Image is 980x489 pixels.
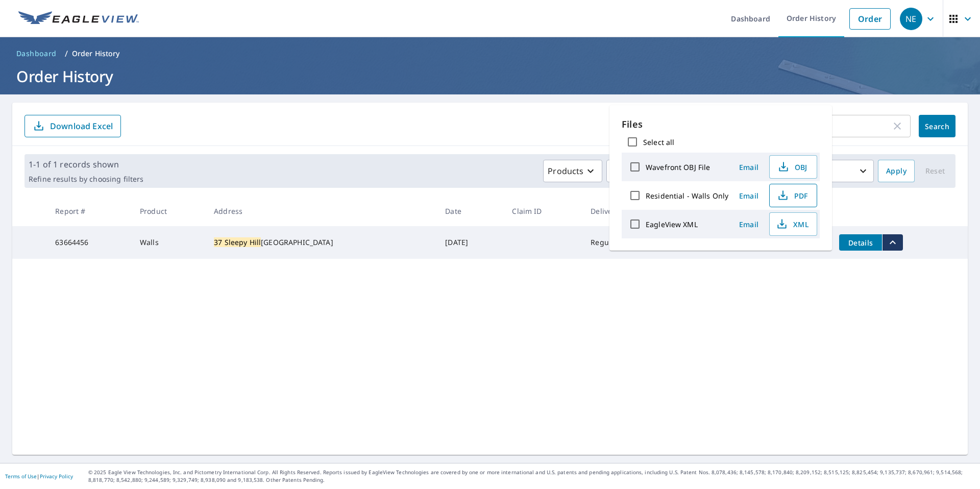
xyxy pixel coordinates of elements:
[882,234,903,251] button: filesDropdownBtn-63664456
[646,219,698,229] label: EagleView XML
[919,115,955,137] button: Search
[47,196,132,226] th: Report #
[646,191,728,201] label: Residential - Walls Only
[214,237,261,247] mark: 37 Sleepy Hill
[29,158,143,170] p: 1-1 of 1 records shown
[16,48,57,59] span: Dashboard
[582,196,658,226] th: Delivery
[437,196,504,226] th: Date
[737,191,761,201] span: Email
[886,165,906,178] span: Apply
[769,212,817,236] button: XML
[12,45,61,62] a: Dashboard
[12,66,968,87] h1: Order History
[12,45,968,62] nav: breadcrumb
[732,188,765,204] button: Email
[776,161,808,173] span: OBJ
[132,226,206,259] td: Walls
[50,120,113,132] p: Download Excel
[437,226,504,259] td: [DATE]
[88,469,975,484] p: © 2025 Eagle View Technologies, Inc. and Pictometry International Corp. All Rights Reserved. Repo...
[732,216,765,232] button: Email
[769,155,817,179] button: OBJ
[40,473,73,480] a: Privacy Policy
[849,8,891,30] a: Order
[737,162,761,172] span: Email
[732,159,765,175] button: Email
[5,473,73,479] p: |
[622,117,820,131] p: Files
[900,8,922,30] div: NE
[47,226,132,259] td: 63664456
[24,115,121,137] button: Download Excel
[132,196,206,226] th: Product
[606,160,655,182] button: Status
[206,196,437,226] th: Address
[776,218,808,230] span: XML
[582,226,658,259] td: Regular
[776,189,808,202] span: PDF
[643,137,674,147] label: Select all
[214,237,429,248] div: [GEOGRAPHIC_DATA]
[646,162,710,172] label: Wavefront OBJ File
[18,11,139,27] img: EV Logo
[5,473,37,480] a: Terms of Use
[769,184,817,207] button: PDF
[737,219,761,229] span: Email
[543,160,602,182] button: Products
[927,121,947,131] span: Search
[839,234,882,251] button: detailsBtn-63664456
[29,175,143,184] p: Refine results by choosing filters
[845,238,876,248] span: Details
[65,47,68,60] li: /
[504,196,582,226] th: Claim ID
[548,165,583,177] p: Products
[72,48,120,59] p: Order History
[878,160,915,182] button: Apply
